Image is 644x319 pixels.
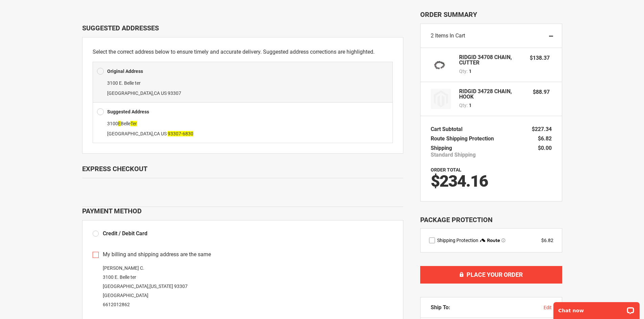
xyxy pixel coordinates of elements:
span: CA [154,131,160,136]
img: RIDGID 34708 CHAIN, CUTTER [431,55,451,75]
span: US [161,90,167,96]
button: Place Your Order [420,266,562,284]
div: Package Protection [420,215,562,225]
div: $6.82 [541,237,553,244]
span: Shipping [431,145,452,151]
span: [US_STATE] [149,284,173,289]
span: $227.34 [532,126,552,132]
span: Credit / Debit Card [103,230,147,237]
img: RIDGID 34728 CHAIN, HOOK [431,89,451,109]
span: 3100 Belle [107,121,137,126]
span: 3100 E. Belle ter [107,80,141,86]
strong: RIDGID 34728 CHAIN, HOOK [459,89,526,100]
span: Items in Cart [435,32,465,39]
span: Learn more [501,238,505,242]
span: US [161,131,167,136]
span: Ter [130,121,137,126]
span: 2 [431,32,434,39]
span: Shipping Protection [437,238,478,243]
span: $88.97 [533,89,550,95]
span: $234.16 [431,171,488,191]
span: Place Your Order [467,271,523,278]
div: , [97,118,388,139]
span: Order Summary [420,10,562,19]
span: Ship To: [431,304,450,311]
span: Qty [459,69,467,74]
div: Payment Method [82,207,403,215]
span: $138.37 [530,55,550,61]
div: [PERSON_NAME] C. 3100 E. Belle ter [GEOGRAPHIC_DATA] , 93307 [GEOGRAPHIC_DATA] [93,264,393,309]
th: Route Shipping Protection [431,134,497,143]
strong: Order Total [431,167,461,172]
span: $6.82 [538,135,552,142]
b: Suggested Address [107,109,149,114]
span: [GEOGRAPHIC_DATA] [107,90,153,96]
p: Select the correct address below to ensure timely and accurate delivery. Suggested address correc... [93,48,393,56]
span: [GEOGRAPHIC_DATA] [107,131,153,136]
span: My billing and shipping address are the same [103,251,211,259]
span: 1 [469,102,472,109]
span: 93307 [168,90,181,96]
span: 1 [469,68,472,75]
iframe: LiveChat chat widget [549,298,644,319]
span: 93307-6830 [168,131,193,136]
span: $0.00 [538,145,552,151]
div: route shipping protection selector element [429,237,553,244]
span: E [118,121,121,126]
iframe: Secure express checkout frame [81,180,405,200]
a: 6612012862 [103,302,130,307]
div: Suggested Addresses [82,24,403,32]
th: Cart Subtotal [431,125,466,134]
div: , [97,78,388,98]
span: CA [154,90,160,96]
span: edit [544,305,552,310]
strong: RIDGID 34708 CHAIN, CUTTER [459,55,523,65]
b: Original Address [107,69,143,74]
span: Standard Shipping [431,152,476,158]
button: edit [544,304,552,311]
span: Express Checkout [82,165,147,173]
span: Qty [459,103,467,108]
